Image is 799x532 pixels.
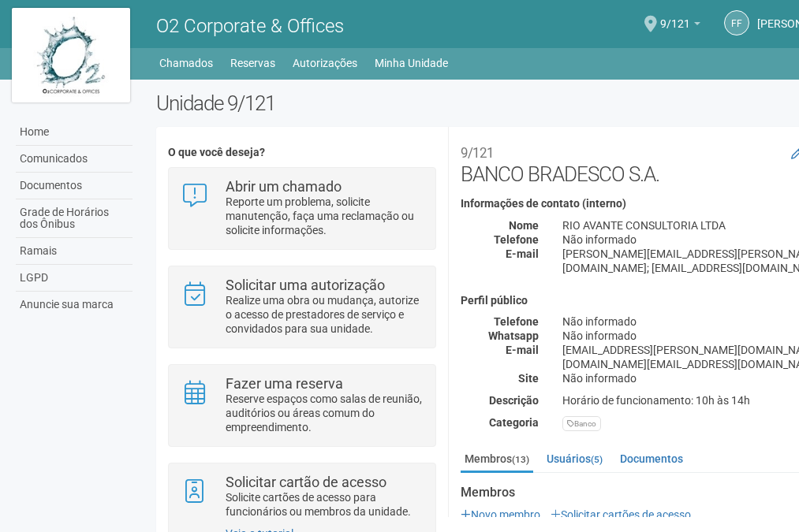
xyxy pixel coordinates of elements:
[16,292,133,318] a: Anuncie sua marca
[461,145,494,161] small: 9/121
[226,195,424,237] p: Reporte um problema, solicite manutenção, faça uma reclamação ou solicite informações.
[16,265,133,292] a: LGPD
[226,375,343,392] strong: Fazer uma reserva
[616,447,687,471] a: Documentos
[168,147,435,158] h4: O que você deseja?
[543,447,607,471] a: Usuários(5)
[230,52,275,74] a: Reservas
[660,2,690,30] span: 9/121
[494,233,539,246] strong: Telefone
[512,454,529,465] small: (13)
[181,377,423,434] a: Fazer uma reserva Reserve espaços como salas de reunião, auditórios ou áreas comum do empreendime...
[489,394,539,407] strong: Descrição
[226,392,424,434] p: Reserve espaços como salas de reunião, auditórios ou áreas comum do empreendimento.
[16,146,133,173] a: Comunicados
[16,119,133,146] a: Home
[375,52,448,74] a: Minha Unidade
[293,52,357,74] a: Autorizações
[226,293,424,336] p: Realize uma obra ou mudança, autorize o acesso de prestadores de serviço e convidados para sua un...
[591,454,603,465] small: (5)
[488,329,539,342] strong: Whatsapp
[12,8,130,102] img: logo.jpg
[181,180,423,237] a: Abrir um chamado Reporte um problema, solicite manutenção, faça uma reclamação ou solicite inform...
[461,447,533,473] a: Membros(13)
[494,315,539,328] strong: Telefone
[509,219,539,232] strong: Nome
[226,474,386,490] strong: Solicitar cartão de acesso
[506,247,539,260] strong: E-mail
[660,20,700,32] a: 9/121
[226,178,342,195] strong: Abrir um chamado
[724,10,749,35] a: FF
[506,344,539,356] strong: E-mail
[226,277,385,293] strong: Solicitar uma autorização
[159,52,213,74] a: Chamados
[489,416,539,429] strong: Categoria
[156,15,344,37] span: O2 Corporate & Offices
[562,416,601,431] div: Banco
[551,508,691,521] a: Solicitar cartões de acesso
[181,278,423,336] a: Solicitar uma autorização Realize uma obra ou mudança, autorize o acesso de prestadores de serviç...
[16,173,133,199] a: Documentos
[16,199,133,238] a: Grade de Horários dos Ônibus
[461,508,540,521] a: Novo membro
[16,238,133,265] a: Ramais
[181,475,423,519] a: Solicitar cartão de acesso Solicite cartões de acesso para funcionários ou membros da unidade.
[518,372,539,385] strong: Site
[226,490,424,519] p: Solicite cartões de acesso para funcionários ou membros da unidade.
